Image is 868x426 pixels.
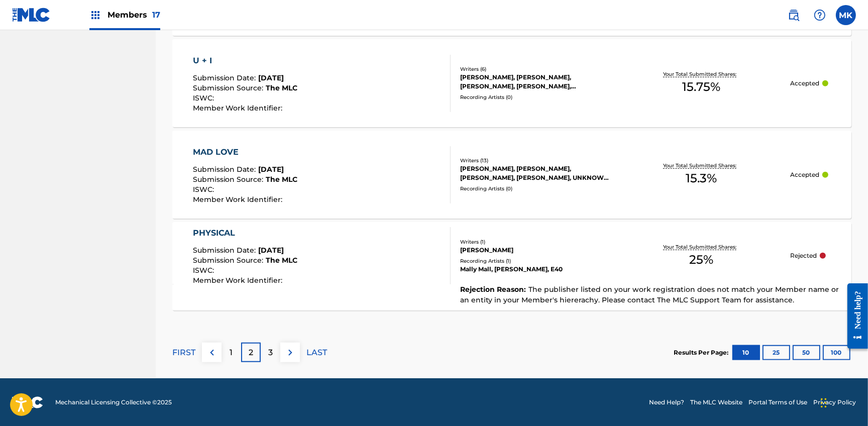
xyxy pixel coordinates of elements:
span: The MLC [266,83,298,92]
span: ISWC : [193,93,216,102]
p: Rejected [790,251,817,260]
span: Submission Date : [193,246,259,255]
img: left [206,347,218,359]
img: logo [12,396,43,408]
div: Writers ( 6 ) [460,65,612,73]
span: Members [107,9,160,21]
span: Member Work Identifier : [193,276,285,285]
span: Rejection Reason : [460,285,528,294]
button: 10 [732,345,760,360]
p: Results Per Page: [674,348,731,357]
span: Member Work Identifier : [193,103,285,113]
img: search [788,9,800,21]
div: [PERSON_NAME], [PERSON_NAME], [PERSON_NAME], [PERSON_NAME], [PERSON_NAME], [PERSON_NAME] [460,73,612,91]
div: Recording Artists ( 0 ) [460,93,612,101]
a: PHYSICALSubmission Date:[DATE]Submission Source:The MLCISWC:Member Work Identifier:Writers (1)[PE... [172,222,851,310]
a: Public Search [784,5,804,25]
span: Submission Source : [193,256,266,265]
iframe: Chat Widget [818,378,868,426]
span: 15.75 % [682,78,720,96]
div: Mally Mall, [PERSON_NAME], E40 [460,265,612,274]
p: Your Total Submitted Shares: [663,162,739,169]
span: [DATE] [259,165,284,174]
span: 25 % [689,251,713,269]
a: Portal Terms of Use [748,398,807,407]
img: help [814,9,826,21]
button: 100 [823,345,850,360]
p: 3 [268,347,273,359]
p: Your Total Submitted Shares: [663,243,739,251]
div: Recording Artists ( 1 ) [460,257,612,265]
img: MLC Logo [12,8,51,22]
span: Submission Date : [193,73,259,82]
div: Drag [821,388,827,418]
span: Mechanical Licensing Collective © 2025 [55,398,172,407]
span: 15.3 % [686,169,717,187]
span: The MLC [266,175,298,184]
span: ISWC : [193,185,216,194]
span: Submission Source : [193,175,266,184]
p: Accepted [790,79,819,88]
div: U + I [193,55,298,67]
p: Your Total Submitted Shares: [663,70,739,78]
span: [DATE] [259,246,284,255]
a: U + ISubmission Date:[DATE]Submission Source:The MLCISWC:Member Work Identifier:Writers (6)[PERSO... [172,39,851,127]
a: MAD LOVESubmission Date:[DATE]Submission Source:The MLCISWC:Member Work Identifier:Writers (13)[P... [172,131,851,219]
div: Writers ( 1 ) [460,238,612,246]
button: 25 [763,345,790,360]
img: right [284,347,296,359]
p: 2 [249,347,253,359]
a: Privacy Policy [813,398,856,407]
span: ISWC : [193,266,216,275]
span: The MLC [266,256,298,265]
div: Recording Artists ( 0 ) [460,185,612,192]
img: Top Rightsholders [89,9,101,21]
div: [PERSON_NAME] [460,246,612,255]
a: The MLC Website [690,398,742,407]
div: Writers ( 13 ) [460,157,612,164]
span: Submission Source : [193,83,266,92]
span: The publisher listed on your work registration does not match your Member name or an entity in yo... [460,285,839,304]
iframe: Resource Center [840,276,868,357]
div: Help [810,5,830,25]
div: User Menu [836,5,856,25]
span: Submission Date : [193,165,259,174]
span: [DATE] [259,73,284,82]
p: 1 [230,347,233,359]
button: 50 [793,345,820,360]
div: [PERSON_NAME], [PERSON_NAME], [PERSON_NAME], [PERSON_NAME], UNKNOWN WRITER, [PERSON_NAME], [PERSO... [460,164,612,182]
span: 17 [152,10,160,20]
a: Need Help? [649,398,684,407]
span: Member Work Identifier : [193,195,285,204]
div: PHYSICAL [193,227,298,239]
p: Accepted [790,170,819,179]
p: LAST [306,347,327,359]
div: MAD LOVE [193,146,298,158]
p: FIRST [172,347,195,359]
